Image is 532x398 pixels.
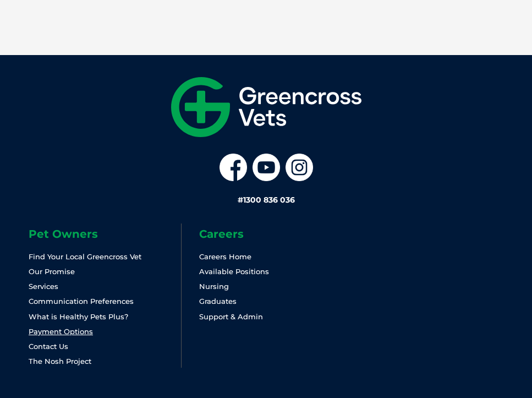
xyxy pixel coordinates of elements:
[199,282,229,291] a: Nursing
[29,312,128,321] a: What is Healthy Pets Plus?
[199,252,251,261] a: Careers Home
[238,195,243,205] span: #
[238,195,295,205] a: #1300 836 036
[29,267,75,276] a: Our Promise
[29,297,134,306] a: Communication Preferences
[29,252,141,261] a: Find Your Local Greencross Vet
[199,267,269,276] a: Available Positions
[29,342,68,351] a: Contact Us
[199,228,351,239] h6: Careers
[29,228,181,239] h6: Pet Owners
[199,312,263,321] a: Support & Admin
[29,327,93,336] a: Payment Options
[29,282,58,291] a: Services
[199,297,237,306] a: Graduates
[29,357,91,366] a: The Nosh Project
